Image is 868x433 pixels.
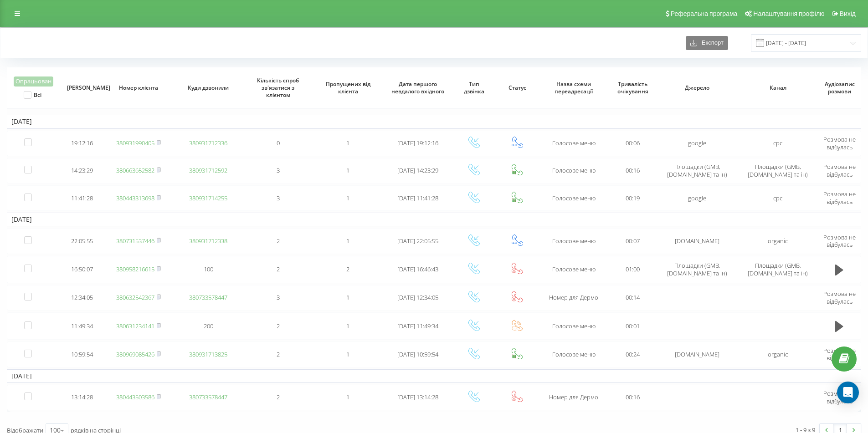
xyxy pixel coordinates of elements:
td: 11:49:34 [61,312,103,340]
span: [DATE] 12:34:05 [397,293,438,301]
a: 380958216615 [116,265,154,273]
span: [DATE] 11:41:28 [397,194,438,202]
span: Пропущених від клієнта [321,81,375,95]
span: Реферальна програма [671,10,738,17]
span: 2 [277,237,280,245]
td: Голосове меню [539,158,608,183]
td: cpc [738,185,818,211]
a: 380631234141 [116,322,154,330]
a: 380443503586 [116,393,154,401]
span: 3 [277,166,280,174]
td: 00:01 [609,312,657,340]
span: 1 [346,237,349,245]
td: Голосове меню [539,185,608,211]
td: Голосове меню [539,131,608,156]
span: Назва схеми переадресації [546,81,601,95]
a: 380931713825 [189,350,227,358]
a: 380931714255 [189,194,227,202]
span: [DATE] 16:46:43 [397,265,438,273]
span: [DATE] 13:14:28 [397,393,438,401]
span: 1 [346,194,349,202]
span: Аудіозапис розмови [824,81,855,95]
td: Площадки (GMB, [DOMAIN_NAME] та ін) [738,158,818,183]
td: Номер для Дермо [539,385,608,410]
span: 2 [277,265,280,273]
td: 00:19 [609,185,657,211]
span: Джерело [665,84,729,92]
td: [DATE] [7,213,861,226]
td: 12:34:05 [61,285,103,311]
a: 380931712336 [189,139,227,147]
span: 2 [277,322,280,330]
span: Канал [746,84,810,92]
span: 1 [346,139,349,147]
td: 11:41:28 [61,185,103,211]
td: 10:59:54 [61,341,103,367]
td: Голосове меню [539,341,608,367]
span: Експорт [697,40,724,46]
td: [DATE] [7,115,861,128]
span: [PERSON_NAME] [67,84,98,92]
td: 01:00 [609,256,657,283]
span: Номер клієнта [111,84,166,92]
button: Експорт [686,36,728,50]
span: Розмова не відбулась [823,163,856,178]
a: 380731537446 [116,237,154,245]
span: Налаштування профілю [753,10,824,17]
span: [DATE] 14:23:29 [397,166,438,174]
td: 00:07 [609,228,657,254]
a: 380931712592 [189,166,227,174]
span: Вихід [840,10,856,17]
span: 3 [277,293,280,301]
td: Площадки (GMB, [DOMAIN_NAME] та ін) [657,256,738,283]
span: [DATE] 19:12:16 [397,139,438,147]
span: 200 [204,322,213,330]
td: [DOMAIN_NAME] [657,341,738,367]
a: 380733578447 [189,393,227,401]
td: google [657,185,738,211]
a: 380632542367 [116,293,154,301]
td: 19:12:16 [61,131,103,156]
span: 100 [204,265,213,273]
span: Куди дзвонили [181,84,236,92]
span: 1 [346,322,349,330]
td: 16:50:07 [61,256,103,283]
td: 00:16 [609,385,657,410]
a: 380733578447 [189,293,227,301]
span: Розмова не відбулась [823,233,856,249]
span: Статус [502,84,533,92]
td: 22:05:55 [61,228,103,254]
span: 1 [346,393,349,401]
span: Розмова не відбулась [823,190,856,206]
td: cpc [738,131,818,156]
td: Площадки (GMB, [DOMAIN_NAME] та ін) [738,256,818,283]
td: Номер для Дермо [539,285,608,311]
span: Розмова не відбулась [823,135,856,151]
span: [DATE] 10:59:54 [397,350,438,358]
span: Розмова не відбулась [823,346,856,362]
td: 00:14 [609,285,657,311]
td: 13:14:28 [61,385,103,410]
span: Тривалість очікування [615,81,651,95]
a: 380969085426 [116,350,154,358]
td: Голосове меню [539,256,608,283]
span: 1 [346,293,349,301]
a: 380931712338 [189,237,227,245]
td: 14:23:29 [61,158,103,183]
span: 0 [277,139,280,147]
span: Тип дзвінка [459,81,489,95]
td: Площадки (GMB, [DOMAIN_NAME] та ін) [657,158,738,183]
td: 00:16 [609,158,657,183]
td: organic [738,228,818,254]
a: 380663652582 [116,166,154,174]
span: 3 [277,194,280,202]
a: 380443313698 [116,194,154,202]
td: Голосове меню [539,312,608,340]
span: 2 [346,265,349,273]
span: 1 [346,350,349,358]
div: Open Intercom Messenger [837,382,859,403]
span: [DATE] 22:05:55 [397,237,438,245]
span: Розмова не відбулась [823,389,856,405]
td: 00:06 [609,131,657,156]
a: 380931990405 [116,139,154,147]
